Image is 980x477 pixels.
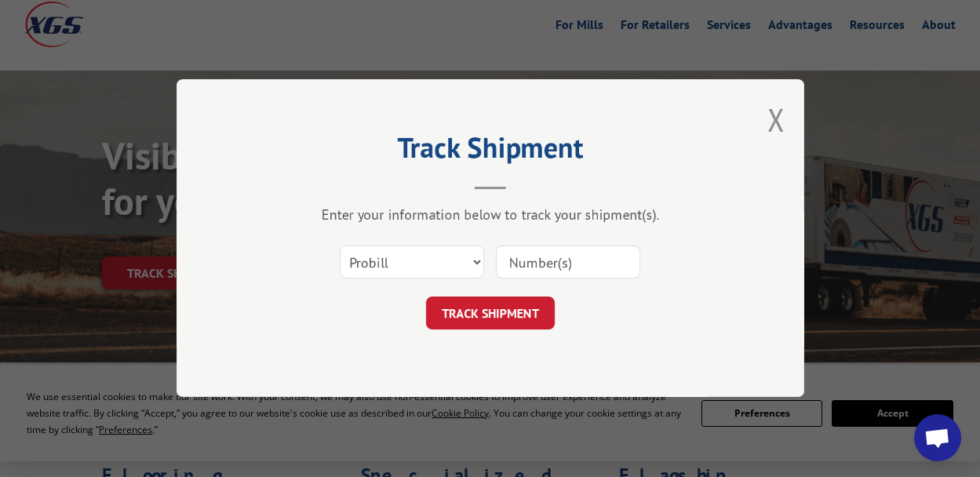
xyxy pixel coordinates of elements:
[255,206,726,224] div: Enter your information below to track your shipment(s).
[914,414,961,461] div: Open chat
[255,137,726,166] h2: Track Shipment
[767,99,785,140] button: Close modal
[496,246,640,279] input: Number(s)
[426,297,555,330] button: TRACK SHIPMENT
